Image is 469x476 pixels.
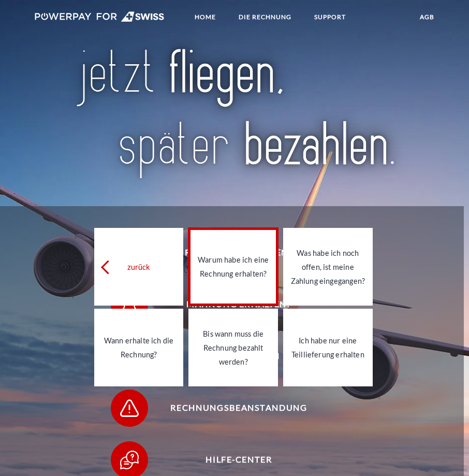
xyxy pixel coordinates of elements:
[195,326,272,368] div: Bis wann muss die Rechnung bezahlt werden?
[97,387,367,429] a: Rechnungsbeanstandung
[195,253,272,281] div: Warum habe ich eine Rechnung erhalten?
[283,228,373,306] a: Was habe ich noch offen, ist meine Zahlung eingegangen?
[289,246,367,288] div: Was habe ich noch offen, ist meine Zahlung eingegangen?
[118,448,141,471] img: qb_help.svg
[289,334,367,362] div: Ich habe nur eine Teillieferung erhalten
[125,390,353,427] span: Rechnungsbeanstandung
[100,260,178,274] div: zurück
[111,390,353,427] button: Rechnungsbeanstandung
[118,396,141,420] img: qb_warning.svg
[186,8,225,26] a: Home
[73,48,396,181] img: title-swiss_de.svg
[100,334,178,362] div: Wann erhalte ich die Rechnung?
[230,8,300,26] a: DIE RECHNUNG
[35,11,165,22] img: logo-swiss-white.svg
[305,8,355,26] a: SUPPORT
[411,8,443,26] a: agb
